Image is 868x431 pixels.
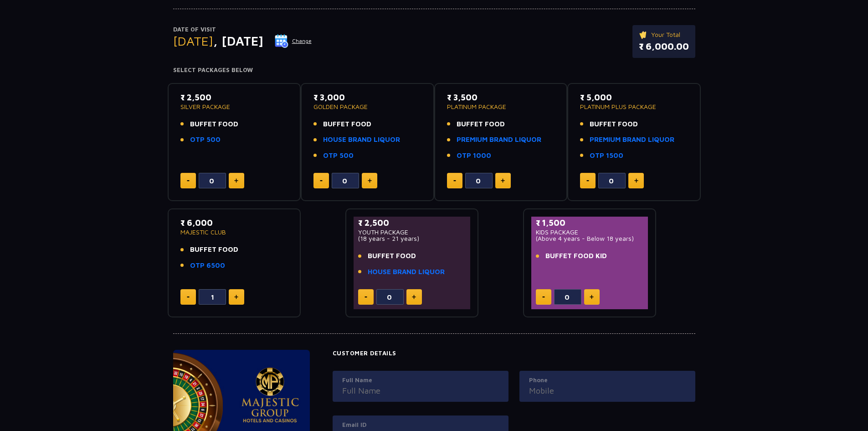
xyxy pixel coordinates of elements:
[274,34,312,48] button: Change
[590,295,594,299] img: plus
[190,135,221,145] a: OTP 500
[536,235,644,242] p: (Above 4 years - Below 18 years)
[234,178,238,183] img: plus
[457,135,541,145] a: PREMIUM BRAND LIQUOR
[180,217,288,229] p: ₹ 6,000
[412,295,416,299] img: plus
[457,151,491,161] a: OTP 1000
[234,295,238,299] img: plus
[457,119,505,130] span: BUFFET FOOD
[365,296,367,298] img: minus
[453,180,456,182] img: minus
[323,135,400,145] a: HOUSE BRAND LIQUOR
[501,178,505,183] img: plus
[342,384,499,397] input: Full Name
[542,296,545,298] img: minus
[187,296,190,298] img: minus
[447,104,555,110] p: PLATINUM PACKAGE
[320,180,323,182] img: minus
[313,91,421,104] p: ₹ 3,000
[529,376,686,385] label: Phone
[313,104,421,110] p: GOLDEN PACKAGE
[639,40,689,53] p: ₹ 6,000.00
[358,217,466,229] p: ₹ 2,500
[634,178,638,183] img: plus
[180,104,288,110] p: SILVER PACKAGE
[580,104,688,110] p: PLATINUM PLUS PACKAGE
[590,151,623,161] a: OTP 1500
[180,229,288,235] p: MAJESTIC CLUB
[447,91,555,104] p: ₹ 3,500
[639,30,689,40] p: Your Total
[323,151,354,161] a: OTP 500
[580,91,688,104] p: ₹ 5,000
[368,251,416,261] span: BUFFET FOOD
[173,25,312,34] p: Date of Visit
[368,267,445,277] a: HOUSE BRAND LIQUOR
[358,235,466,242] p: (18 years - 21 years)
[187,180,190,182] img: minus
[333,350,695,357] h4: Customer Details
[529,384,686,397] input: Mobile
[190,260,225,271] a: OTP 6500
[590,119,638,130] span: BUFFET FOOD
[213,33,263,48] span: , [DATE]
[173,67,695,74] h4: Select Packages Below
[190,244,238,255] span: BUFFET FOOD
[323,119,371,130] span: BUFFET FOOD
[358,229,466,235] p: YOUTH PACKAGE
[180,91,288,104] p: ₹ 2,500
[190,119,238,130] span: BUFFET FOOD
[342,376,499,385] label: Full Name
[590,135,674,145] a: PREMIUM BRAND LIQUOR
[586,180,589,182] img: minus
[536,217,644,229] p: ₹ 1,500
[173,33,213,48] span: [DATE]
[639,30,648,40] img: ticket
[545,251,607,261] span: BUFFET FOOD KID
[536,229,644,235] p: KIDS PACKAGE
[368,178,372,183] img: plus
[342,421,499,430] label: Email ID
